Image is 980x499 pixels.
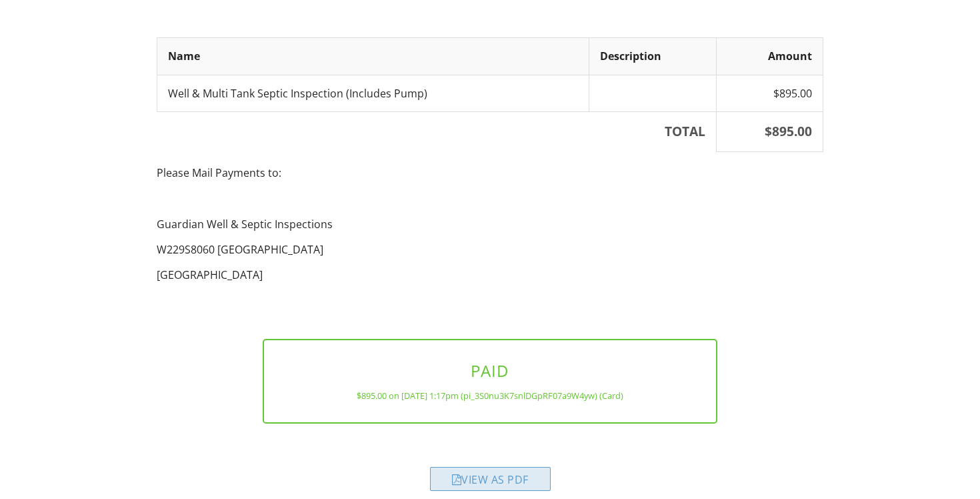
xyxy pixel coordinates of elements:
[285,362,695,380] h3: PAID
[157,268,823,282] p: [GEOGRAPHIC_DATA]
[589,38,717,75] th: Description
[717,111,823,151] th: $895.00
[430,467,551,491] div: View as PDF
[157,38,589,75] th: Name
[157,217,823,231] p: Guardian Well & Septic Inspections
[157,165,823,180] p: Please Mail Payments to:
[430,475,551,490] a: View as PDF
[157,75,589,111] td: Well & Multi Tank Septic Inspection (Includes Pump)
[285,390,695,401] div: $895.00 on [DATE] 1:17pm (pi_3S0nu3K7snlDGpRF07a9W4yw) (Card)
[157,242,823,257] p: W229S8060 [GEOGRAPHIC_DATA]
[157,111,717,151] th: TOTAL
[717,38,823,75] th: Amount
[717,75,823,111] td: $895.00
